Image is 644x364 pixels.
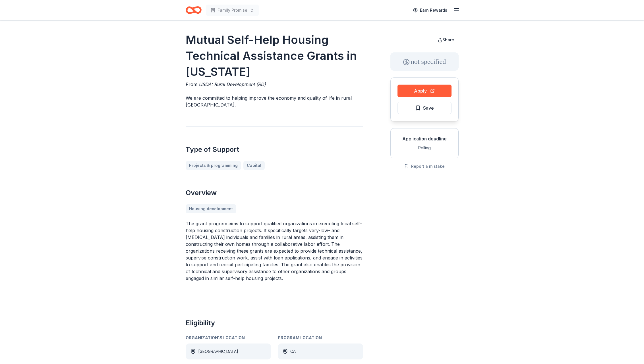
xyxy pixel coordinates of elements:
[390,52,459,71] div: not specified
[186,188,363,197] h2: Overview
[206,5,259,16] button: Family Promise
[404,163,445,170] button: Report a mistake
[395,144,454,151] div: Rolling
[395,135,454,142] div: Application deadline
[198,348,238,355] div: [GEOGRAPHIC_DATA]
[397,85,452,97] button: Apply
[186,145,363,154] h2: Type of Support
[278,334,363,341] div: Program Location
[186,81,363,88] div: From
[433,34,459,46] button: Share
[243,161,265,170] a: Capital
[186,318,363,328] h2: Eligibility
[186,220,363,282] p: The grant program aims to support qualified organizations in executing local self-help housing co...
[186,3,202,17] a: Home
[290,348,296,355] div: CA
[186,32,363,80] h1: Mutual Self-Help Housing Technical Assistance Grants in [US_STATE]
[199,81,266,87] span: USDA: Rural Development (RD)
[423,104,434,112] span: Save
[186,95,363,108] p: We are committed to helping improve the economy and quality of life in rural [GEOGRAPHIC_DATA].
[410,5,451,15] a: Earn Rewards
[397,102,452,114] button: Save
[186,334,271,341] div: Organization's Location
[442,37,454,42] span: Share
[218,7,247,14] span: Family Promise
[186,161,241,170] a: Projects & programming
